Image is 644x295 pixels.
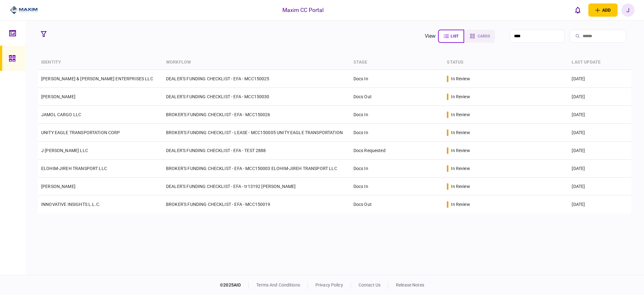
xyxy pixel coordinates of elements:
td: [DATE] [569,142,631,160]
td: DEALER'S FUNDING CHECKLIST - EFA - MCC150025 [163,70,350,88]
img: client company logo [10,5,38,15]
td: [DATE] [569,88,631,106]
div: in review [451,183,470,190]
td: DEALER'S FUNDING CHECKLIST - EFA - MCC150030 [163,88,350,106]
button: open adding identity options [588,3,618,17]
td: Docs In [350,124,444,142]
a: UNITY EAGLE TRANSPORTATION CORP [41,130,120,135]
a: JAMOL CARGO LLC [41,112,81,117]
div: view [425,32,436,40]
div: in review [451,94,470,100]
div: in review [451,147,470,154]
td: DEALER'S FUNDING CHECKLIST - EFA - tr13192 [PERSON_NAME] [163,178,350,196]
span: list [451,34,458,38]
button: open notifications list [571,3,585,17]
button: list [438,30,464,43]
td: [DATE] [569,160,631,178]
a: [PERSON_NAME] & [PERSON_NAME] ENTERPRISES LLC [41,76,153,81]
td: Docs Requested [350,142,444,160]
div: in review [451,201,470,207]
a: release notes [396,282,424,287]
div: in review [451,129,470,136]
td: Docs In [350,178,444,196]
a: privacy policy [315,282,343,287]
th: status [444,55,569,70]
td: [DATE] [569,70,631,88]
td: Docs In [350,106,444,124]
th: stage [350,55,444,70]
td: Docs In [350,70,444,88]
div: Maxim CC Portal [282,6,324,14]
span: cards [478,34,490,38]
a: [PERSON_NAME] [41,184,75,189]
td: Docs In [350,160,444,178]
td: [DATE] [569,124,631,142]
td: [DATE] [569,178,631,196]
a: J [PERSON_NAME] LLC [41,148,88,153]
button: J [621,3,635,17]
th: workflow [163,55,350,70]
th: last update [569,55,631,70]
td: BROKER'S FUNDING CHECKLIST - EFA - MCC150019 [163,196,350,213]
div: © 2025 AIO [220,282,249,288]
button: cards [464,30,495,43]
a: INNOVATIVE INSIGHTS L.L.C. [41,202,100,207]
td: [DATE] [569,196,631,213]
a: contact us [358,282,380,287]
th: identity [38,55,163,70]
div: in review [451,76,470,82]
a: terms and conditions [256,282,300,287]
a: ELOHIM-JIREH TRANSPORT LLC [41,166,107,171]
div: in review [451,111,470,118]
td: BROKER'S FUNDING CHECKLIST - LEASE - MCC150005 UNITY EAGLE TRANSPORTATION [163,124,350,142]
td: DEALER'S FUNDING CHECKLIST - EFA - TEST 2888 [163,142,350,160]
td: BROKER'S FUNDING CHECKLIST - EFA - MCC150003 ELOHIM-JIREH TRANSPORT LLC [163,160,350,178]
td: Docs Out [350,88,444,106]
div: in review [451,165,470,172]
td: Docs Out [350,196,444,213]
td: BROKER'S FUNDING CHECKLIST - EFA - MCC150026 [163,106,350,124]
td: [DATE] [569,106,631,124]
a: [PERSON_NAME] [41,94,75,99]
